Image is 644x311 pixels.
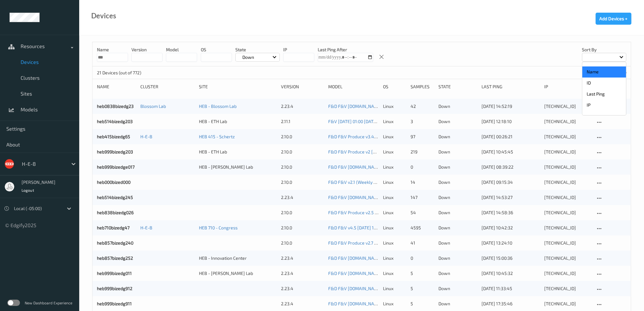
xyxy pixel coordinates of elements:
div: HEB - ETH Lab [199,118,277,125]
div: [DATE] 09:15:34 [481,179,540,185]
div: 2.10.0 [281,149,324,155]
div: [DATE] 13:24:10 [481,240,540,246]
a: F&D F&V Produce v3.4 [DATE] 22:47 Auto Save [328,134,422,139]
div: 2.23.4 [281,285,324,292]
p: linux [383,270,406,277]
a: F&D F&V [DOMAIN_NAME] (weekly Mon) [DATE] 23:30 [DATE] 23:30 Auto Save [328,271,484,276]
div: 2.10.0 [281,240,324,246]
a: F&D F&V Produce v2.5 [DATE] 18:23 Auto Save [328,210,421,215]
p: down [438,301,477,307]
a: heb999bizedg203 [97,149,133,154]
a: heb838bizedg026 [97,210,134,215]
div: 42 [411,103,434,109]
a: HEB - Blossom Lab [199,103,237,109]
a: F&D F&V [DOMAIN_NAME] (Daily) [DATE] 16:30 [DATE] 16:30 Auto Save [328,195,469,200]
div: [TECHNICAL_ID] [544,194,591,201]
p: linux [383,179,406,185]
a: F&D F&V [DOMAIN_NAME] (Daily) [DATE] 16:30 [DATE] 16:30 Auto Save [328,164,469,170]
p: IP [283,47,314,53]
p: Name [97,47,128,53]
div: [DATE] 14:53:27 [481,194,540,201]
div: Devices [91,13,116,19]
p: Name [582,66,626,78]
p: linux [383,301,406,307]
p: linux [383,149,406,155]
p: down [438,225,477,231]
div: version [281,84,324,90]
div: [TECHNICAL_ID] [544,179,591,185]
p: Sort by [582,47,626,53]
p: down [438,240,477,246]
a: heb710bizedg47 [97,225,130,230]
a: heb0838bizedg23 [97,103,134,109]
div: [DATE] 08:39:22 [481,164,540,170]
a: F&V [DATE] 01:00 [DATE] 01:00 Auto Save [328,119,410,124]
p: IP [582,100,626,111]
a: heb000bized000 [97,179,131,185]
div: [TECHNICAL_ID] [544,209,591,216]
a: F&D F&V v4.5 [DATE] 12:48 Auto Save [328,225,404,230]
div: [TECHNICAL_ID] [544,225,591,231]
div: 2.23.4 [281,270,324,277]
a: H-E-B [140,134,152,139]
div: [TECHNICAL_ID] [544,134,591,140]
p: Last Ping [582,89,626,100]
a: HEB 415 - Schertz [199,134,235,139]
div: 147 [411,194,434,201]
a: F&D F&V Produce v2 [DATE] 07:59 Auto Save [328,149,418,154]
p: ID [582,78,626,89]
p: down [438,179,477,185]
div: Site [199,84,277,90]
p: 21 Devices (out of 772) [97,70,144,76]
div: 0 [411,164,434,170]
div: [TECHNICAL_ID] [544,103,591,109]
div: ip [544,84,591,90]
p: linux [383,240,406,246]
p: linux [383,134,406,140]
div: [DATE] 00:26:21 [481,134,540,140]
div: 0 [411,255,434,261]
div: 5 [411,285,434,292]
p: down [438,285,477,292]
div: OS [383,84,406,90]
div: 2.23.4 [281,255,324,261]
div: 2.10.0 [281,179,324,185]
p: Down [240,54,256,60]
a: F&D F&V Produce v2.7 [DATE] 10:58 Auto Save [328,240,421,246]
a: F&D F&V v2.1 (Weekly Mon) [DATE] 23:30 [DATE] 23:30 Auto Save [328,179,458,185]
p: down [438,270,477,277]
p: linux [383,194,406,201]
p: down [438,194,477,201]
div: 3 [411,118,434,125]
p: down [438,164,477,170]
div: 5 [411,270,434,277]
div: 54 [411,209,434,216]
p: State [235,47,280,53]
p: down [438,118,477,125]
div: Samples [411,84,434,90]
div: [DATE] 15:00:36 [481,255,540,261]
div: Model [328,84,379,90]
a: H-E-B [140,225,152,230]
p: down [438,255,477,261]
div: 41 [411,240,434,246]
div: HEB - [PERSON_NAME] Lab [199,270,277,277]
div: 2.10.0 [281,164,324,170]
a: heb857bizedg240 [97,240,133,246]
a: F&D F&V [DOMAIN_NAME] (weekly Mon) [DATE] 23:30 [DATE] 23:30 Auto Save [328,301,484,306]
p: version [131,47,163,53]
p: down [438,149,477,155]
div: 2.10.0 [281,134,324,140]
div: 2.11.1 [281,118,324,125]
p: Last Ping After [318,47,373,53]
div: [DATE] 14:52:19 [481,103,540,109]
a: F&D F&V [DOMAIN_NAME] (Daily) [DATE] 16:30 [DATE] 16:30 Auto Save [328,103,469,109]
div: 14 [411,179,434,185]
div: 5 [411,301,434,307]
p: linux [383,255,406,261]
div: 97 [411,134,434,140]
p: linux [383,164,406,170]
div: 2.23.4 [281,301,324,307]
a: F&D F&V [DOMAIN_NAME] (Daily) [DATE] 16:30 [328,255,422,261]
div: [TECHNICAL_ID] [544,255,591,261]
